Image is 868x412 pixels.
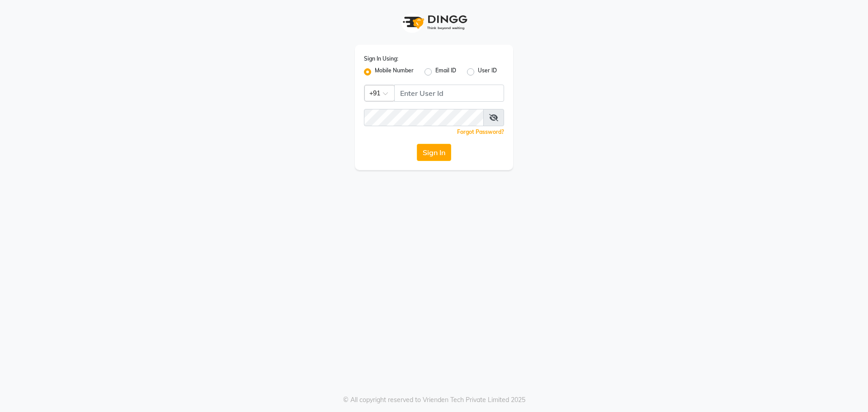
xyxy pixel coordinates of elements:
label: Email ID [435,66,456,77]
img: logo1.svg [398,9,470,36]
label: Sign In Using: [364,55,398,63]
label: User ID [478,66,497,77]
label: Mobile Number [375,66,414,77]
input: Username [394,85,504,102]
input: Username [364,109,484,126]
a: Forgot Password? [457,128,504,135]
button: Sign In [417,144,451,161]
